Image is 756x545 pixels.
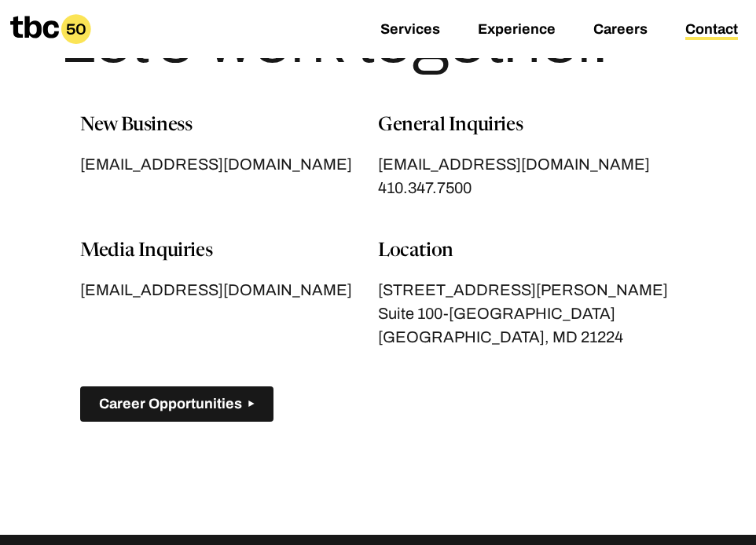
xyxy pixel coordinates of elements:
[80,112,378,140] p: New Business
[80,278,378,302] a: [EMAIL_ADDRESS][DOMAIN_NAME]
[378,278,676,302] p: [STREET_ADDRESS][PERSON_NAME]
[80,281,352,302] span: [EMAIL_ADDRESS][DOMAIN_NAME]
[478,21,556,40] a: Experience
[593,21,648,40] a: Careers
[378,237,676,265] p: Location
[378,152,676,176] a: [EMAIL_ADDRESS][DOMAIN_NAME]
[380,21,440,40] a: Services
[99,396,242,412] span: Career Opportunities
[378,155,650,176] span: [EMAIL_ADDRESS][DOMAIN_NAME]
[378,302,676,325] p: Suite 100-[GEOGRAPHIC_DATA]
[685,21,738,40] a: Contact
[80,237,378,265] p: Media Inquiries
[378,176,472,199] a: 410.347.7500
[80,152,378,176] a: [EMAIL_ADDRESS][DOMAIN_NAME]
[80,386,273,422] button: Career Opportunities
[378,112,676,140] p: General Inquiries
[80,155,352,176] span: [EMAIL_ADDRESS][DOMAIN_NAME]
[59,5,607,74] h1: Let’s work together.
[378,179,472,199] span: 410.347.7500
[378,325,676,349] p: [GEOGRAPHIC_DATA], MD 21224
